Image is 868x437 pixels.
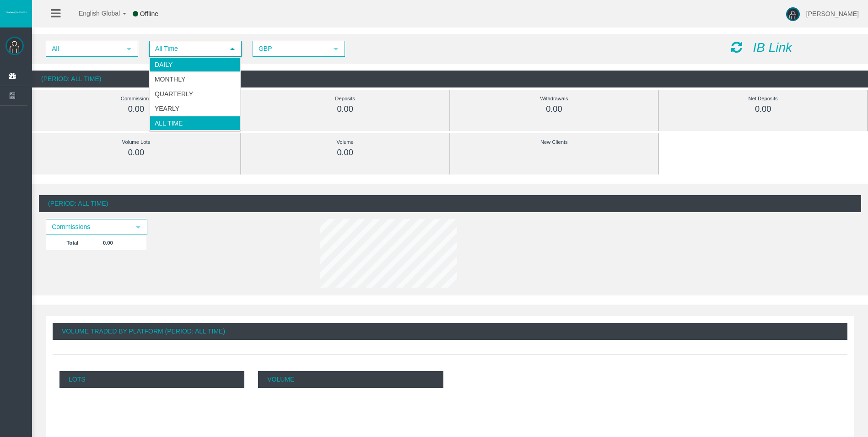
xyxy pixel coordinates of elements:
[5,11,27,14] img: logo.svg
[679,93,846,104] div: Net Deposits
[53,104,220,115] div: 0.00
[262,93,429,104] div: Deposits
[32,71,868,87] div: (Period: All Time)
[150,87,240,101] li: Quarterly
[67,10,120,17] span: English Global
[46,235,99,250] td: Total
[47,220,130,234] span: Commissions
[150,72,240,87] li: Monthly
[806,10,859,17] span: [PERSON_NAME]
[471,104,638,115] div: 0.00
[471,137,638,147] div: New Clients
[99,235,147,250] td: 0.00
[471,93,638,104] div: Withdrawals
[53,137,220,147] div: Volume Lots
[150,42,224,56] span: All Time
[53,93,220,104] div: Commissions
[753,40,792,55] i: IB Link
[150,116,240,131] li: All Time
[253,42,328,56] span: GBP
[262,137,429,147] div: Volume
[39,195,861,212] div: (Period: All Time)
[125,45,133,53] span: select
[229,45,236,53] span: select
[679,104,846,115] div: 0.00
[53,323,847,340] div: Volume Traded By Platform (Period: All Time)
[258,371,443,388] p: Volume
[150,101,240,116] li: Yearly
[150,57,240,72] li: Daily
[786,7,800,21] img: user-image
[53,147,220,158] div: 0.00
[135,224,142,231] span: select
[332,45,340,53] span: select
[59,371,244,388] p: Lots
[47,42,121,56] span: All
[262,104,429,115] div: 0.00
[262,147,429,158] div: 0.00
[731,41,742,54] i: Reload Dashboard
[140,10,158,17] span: Offline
